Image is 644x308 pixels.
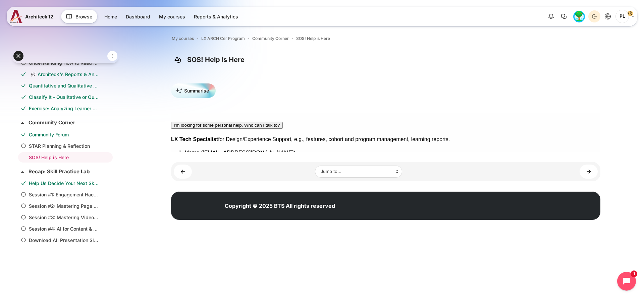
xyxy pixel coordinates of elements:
button: Summarise [171,83,216,98]
a: Home [100,11,121,22]
button: Languages [602,10,614,22]
a: SOS! Help is Here [296,36,330,42]
a: My courses [172,36,194,42]
span: Collapse [19,251,26,258]
img: A12 [10,10,22,23]
li: Momo ([EMAIL_ADDRESS][DOMAIN_NAME]) [13,36,429,44]
a: Certification Test [29,251,101,258]
a: Session #4: AI for Content & Activity Design [29,225,99,232]
a: Exercise: Analyzing Learner Data to Improve a Program [29,105,99,112]
section: Content [171,53,600,181]
a: Session #1: Engagement Hacks 101 [29,191,99,198]
strong: Copyright © 2025 BTS All rights reserved [225,202,335,209]
span: Collapse [19,168,26,175]
a: Quantitative and Qualitative - What's the difference? (2 mins.) [29,82,99,89]
span: Architeck 12 [25,13,53,20]
nav: Navigation bar [171,34,600,43]
a: Reports & Analytics [190,11,242,22]
a: Dashboard [122,11,154,22]
a: Help Us Decide Your Next Skill Practice Lab's Topic [29,180,99,187]
a: Classify It - Qualitative or Quantitative? [29,94,99,101]
div: Dark Mode [589,11,599,21]
a: Help Us Decide Your Next Skill Practice Lab's Topic ► [580,165,598,178]
a: Session #3: Mastering Video Time, File, & Folder [29,214,99,221]
span: Peiwen Low [615,10,629,23]
a: Recap: Skill Practice Lab [29,168,101,176]
span: Collapse [19,119,26,126]
a: User menu [615,10,634,23]
a: Session #2: Mastering Page & URL [29,202,99,209]
h4: SOS! Help is Here [187,55,245,64]
a: A12 A12 Architeck 12 [10,10,56,23]
a: My courses [155,11,189,22]
button: There are 0 unread conversations [558,10,570,22]
a: STAR Planning & Reflection [29,142,99,149]
iframe: SOS! Help is Here [171,113,600,152]
a: Community Forum [29,131,99,138]
span: Browse [75,13,92,20]
a: Community Corner [29,119,101,127]
button: Browse [61,10,97,23]
a: LX ARCH Cer Program [201,36,245,42]
img: Level #10 [573,11,585,22]
a: Community Corner [252,36,289,42]
div: Show notification window with no new notifications [545,10,557,22]
a: Download All Presentation Slides [29,237,99,244]
a: ◄ STAR Planning & Reflection [174,165,192,178]
a: SOS! Help is Here [29,154,99,161]
a: Level #10 [571,10,588,22]
button: Light Mode Dark Mode [588,10,600,22]
a: ArchitecK's Reports & Analytics [29,71,99,78]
